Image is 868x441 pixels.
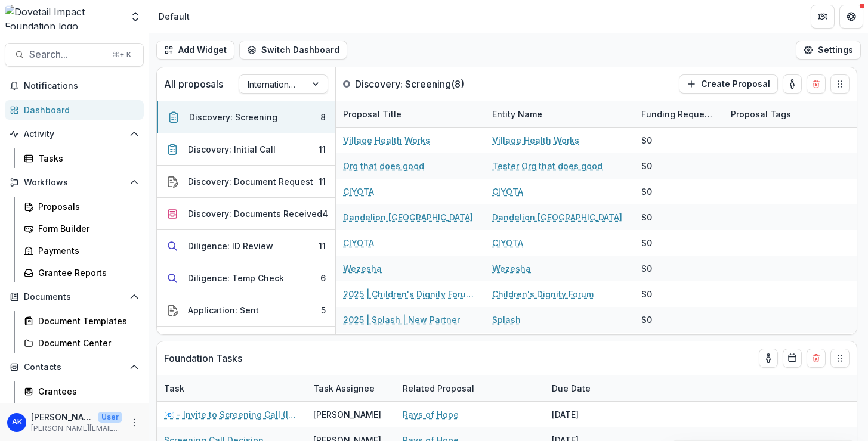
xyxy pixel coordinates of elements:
div: Task Assignee [306,375,396,401]
span: Activity [24,129,125,139]
a: Tester Org that does good [492,160,603,172]
div: Tasks [38,152,134,164]
div: Task [157,375,306,401]
div: Proposal Tags [724,108,798,120]
div: Discovery: Documents Received [188,207,322,220]
div: $0 [641,313,652,326]
button: toggle-assigned-to-me [783,74,802,94]
p: Foundation Tasks [164,351,242,365]
p: [PERSON_NAME][EMAIL_ADDRESS][DOMAIN_NAME] [31,423,122,434]
div: Proposals [38,200,134,213]
p: All proposals [164,77,223,91]
div: 6 [320,272,326,284]
a: 2025 | Splash | New Partner [343,313,460,326]
button: Discovery: Documents Received4 [157,198,335,230]
a: Wezesha [343,262,382,275]
div: Discovery: Initial Call [188,143,276,156]
span: Notifications [24,81,139,91]
a: Org that does good [343,160,424,172]
div: ⌘ + K [110,48,134,61]
button: Delete card [807,349,826,368]
button: Discovery: Document Request11 [157,166,335,198]
div: Grantee Reports [38,266,134,279]
button: Open Workflows [5,173,144,192]
div: Related Proposal [396,375,545,401]
div: 11 [319,175,326,188]
button: Calendar [783,349,802,368]
div: 11 [319,143,326,156]
nav: breadcrumb [154,8,194,25]
a: Payments [19,241,144,260]
a: Village Health Works [343,134,430,147]
div: Discovery: Screening [189,111,277,123]
button: Get Help [839,5,863,29]
button: Discovery: Screening8 [157,101,335,133]
div: 5 [321,304,326,316]
div: Proposal Title [336,108,409,120]
button: Discovery: Initial Call11 [157,133,335,166]
button: Create Proposal [679,74,778,94]
a: Document Templates [19,311,144,331]
div: Form Builder [38,222,134,235]
a: CIYOTA [343,185,374,198]
img: Dovetail Impact Foundation logo [5,5,122,29]
a: 2025 | Children's Dignity Forum | New Partner [343,288,478,300]
button: Add Widget [156,41,234,60]
a: Tasks [19,148,144,168]
div: $0 [641,288,652,300]
button: Notifications [5,76,144,95]
div: 11 [319,240,326,252]
span: Contacts [24,362,125,372]
button: Drag [830,349,850,368]
button: Diligence: Temp Check6 [157,262,335,294]
div: [PERSON_NAME] [313,408,381,421]
button: More [127,415,141,430]
a: Proposals [19,197,144,216]
button: Drag [830,74,850,94]
div: [DATE] [545,402,634,427]
a: Document Center [19,333,144,353]
div: Payments [38,244,134,257]
div: Due Date [545,375,634,401]
div: Task Assignee [306,382,382,395]
p: [PERSON_NAME] [31,411,93,423]
button: Open entity switcher [127,5,144,29]
div: $0 [641,237,652,249]
span: Search... [29,49,105,60]
div: $0 [641,211,652,223]
div: Document Templates [38,315,134,327]
div: 8 [320,111,326,123]
button: Switch Dashboard [239,41,347,60]
div: Proposal Title [336,101,485,127]
a: CIYOTA [492,237,523,249]
p: User [98,412,122,423]
button: Application: Sent5 [157,294,335,327]
div: Dashboard [24,104,134,116]
a: Splash [492,313,521,326]
div: Discovery: Document Request [188,175,313,188]
p: Discovery: Screening ( 8 ) [355,77,464,91]
div: Grantees [38,385,134,397]
a: Dashboard [5,100,144,120]
a: Wezesha [492,262,531,275]
div: $0 [641,185,652,198]
a: Rays of Hope [403,408,459,421]
a: Form Builder [19,219,144,238]
div: Funding Requested [634,108,724,120]
div: Task [157,382,191,395]
div: Diligence: ID Review [188,240,273,252]
a: Village Health Works [492,134,579,147]
div: $0 [641,160,652,172]
div: Default [159,10,190,23]
div: Diligence: Temp Check [188,272,284,284]
button: Open Activity [5,125,144,144]
div: Anna Koons [12,418,22,426]
div: Application: Sent [188,304,259,316]
a: CIYOTA [492,185,523,198]
div: Entity Name [485,108,549,120]
a: Grantees [19,381,144,401]
button: toggle-assigned-to-me [759,349,778,368]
